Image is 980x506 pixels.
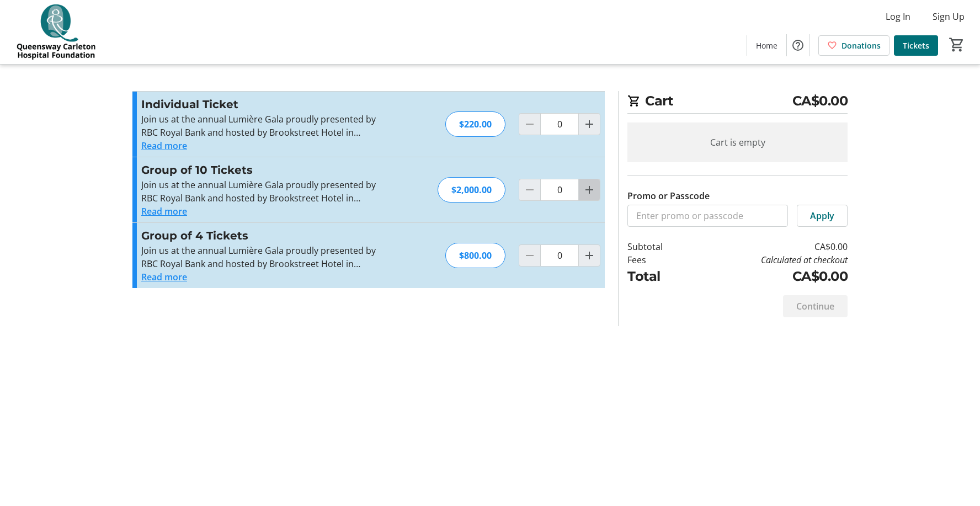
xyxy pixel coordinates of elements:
[924,8,973,25] button: Sign Up
[579,179,600,200] button: Increment by one
[747,35,786,56] a: Home
[787,34,809,56] button: Help
[540,179,579,201] input: Group of 10 Tickets Quantity
[438,177,505,203] div: $2,000.00
[894,35,938,56] a: Tickets
[627,253,691,267] td: Fees
[540,113,579,135] input: Individual Ticket Quantity
[445,243,505,268] div: $800.00
[141,270,187,284] button: Read more
[691,240,848,253] td: CA$0.00
[540,244,579,267] input: Group of 4 Tickets Quantity
[933,10,965,23] span: Sign Up
[841,40,881,51] span: Donations
[627,205,788,227] input: Enter promo or passcode
[756,40,777,51] span: Home
[579,114,600,135] button: Increment by one
[810,209,834,222] span: Apply
[903,40,929,51] span: Tickets
[141,227,382,244] h3: Group of 4 Tickets
[877,8,919,25] button: Log In
[141,162,382,178] h3: Group of 10 Tickets
[627,240,691,253] td: Subtotal
[627,91,848,114] h2: Cart
[141,113,382,139] p: Join us at the annual Lumière Gala proudly presented by RBC Royal Bank and hosted by Brookstreet ...
[792,91,848,111] span: CA$0.00
[7,4,105,60] img: QCH Foundation's Logo
[818,35,890,56] a: Donations
[141,178,382,205] p: Join us at the annual Lumière Gala proudly presented by RBC Royal Bank and hosted by Brookstreet ...
[797,205,848,227] button: Apply
[445,111,505,137] div: $220.00
[691,253,848,267] td: Calculated at checkout
[627,267,691,286] td: Total
[691,267,848,286] td: CA$0.00
[141,96,382,113] h3: Individual Ticket
[886,10,910,23] span: Log In
[627,122,848,162] div: Cart is empty
[947,35,967,55] button: Cart
[141,139,187,152] button: Read more
[579,245,600,266] button: Increment by one
[627,189,710,203] label: Promo or Passcode
[141,205,187,218] button: Read more
[141,244,382,270] p: Join us at the annual Lumière Gala proudly presented by RBC Royal Bank and hosted by Brookstreet ...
